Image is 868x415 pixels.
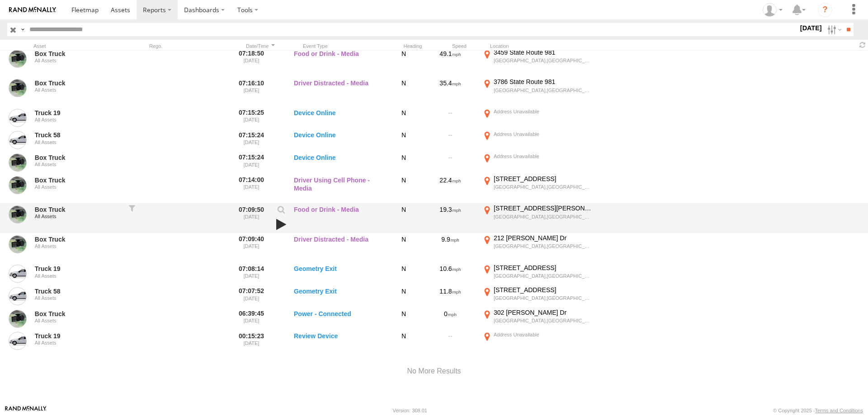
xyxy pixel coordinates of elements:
a: Box Truck [35,50,123,58]
div: All Assets [35,184,123,190]
a: Truck 58 [35,131,123,139]
div: [GEOGRAPHIC_DATA],[GEOGRAPHIC_DATA] [494,87,593,93]
a: Truck 19 [35,109,123,117]
label: 07:09:40 [DATE] [234,234,269,262]
label: 07:15:25 [DATE] [234,107,269,128]
div: [GEOGRAPHIC_DATA],[GEOGRAPHIC_DATA] [494,317,593,324]
label: [DATE] [798,23,824,33]
div: All Assets [35,243,123,249]
div: [GEOGRAPHIC_DATA],[GEOGRAPHIC_DATA] [494,184,593,190]
label: Search Query [19,23,26,36]
div: All Assets [35,87,123,93]
div: [STREET_ADDRESS] [494,286,593,294]
a: Box Truck [35,205,123,214]
div: N [388,234,420,262]
label: Device Online [294,152,384,173]
label: Food or Drink - Media [294,48,384,76]
label: Click to View Event Location [481,152,594,173]
label: Click to View Event Location [481,234,594,262]
label: Click to View Event Location [481,331,594,351]
label: 07:18:50 [DATE] [234,48,269,76]
a: View Attached Media (Video) [274,218,289,231]
div: 212 [PERSON_NAME] Dr [494,234,593,242]
label: Driver Distracted - Media [294,234,384,262]
label: Click to View Event Location [481,175,594,203]
div: All Assets [35,340,123,345]
div: 19.3 [423,204,477,232]
div: N [388,264,420,284]
div: 302 [PERSON_NAME] Dr [494,308,593,317]
div: 0 [423,308,477,329]
label: Device Online [294,130,384,151]
label: 07:08:14 [DATE] [234,264,269,284]
div: [GEOGRAPHIC_DATA],[GEOGRAPHIC_DATA] [494,57,593,64]
div: Version: 308.01 [393,408,427,413]
div: N [388,286,420,307]
div: 49.1 [423,48,477,76]
div: N [388,152,420,173]
div: N [388,331,420,351]
label: Power - Connected [294,308,384,329]
label: Click to View Event Location [481,308,594,329]
label: 07:15:24 [DATE] [234,152,269,173]
div: All Assets [35,273,123,279]
label: Click to View Event Location [481,130,594,151]
div: [STREET_ADDRESS][PERSON_NAME] [494,204,593,212]
label: 07:14:00 [DATE] [234,175,269,203]
div: 3786 State Route 981 [494,78,593,86]
div: N [388,175,420,203]
div: [GEOGRAPHIC_DATA],[GEOGRAPHIC_DATA] [494,295,593,301]
label: Driver Distracted - Media [294,78,384,106]
a: Box Truck [35,176,123,184]
label: 07:07:52 [DATE] [234,286,269,307]
label: Geometry Exit [294,286,384,307]
label: Click to View Event Location [481,78,594,106]
div: 35.4 [423,78,477,106]
a: Box Truck [35,79,123,87]
a: Box Truck [35,310,123,318]
a: Truck 19 [35,332,123,340]
div: [GEOGRAPHIC_DATA],[GEOGRAPHIC_DATA] [494,243,593,249]
label: Review Device [294,331,384,351]
label: Geometry Exit [294,264,384,284]
div: N [388,204,420,232]
label: 07:16:10 [DATE] [234,78,269,106]
a: Truck 19 [35,265,123,273]
img: rand-logo.svg [9,7,56,13]
div: Filter to this asset's events [127,204,137,232]
label: Click to View Event Location [481,264,594,284]
div: All Assets [35,140,123,145]
a: Terms and Conditions [815,408,863,413]
label: 06:39:45 [DATE] [234,308,269,329]
div: 22.4 [423,175,477,203]
div: [STREET_ADDRESS] [494,264,593,272]
div: N [388,130,420,151]
div: Caitlyn Akarman [759,3,786,17]
a: Truck 58 [35,287,123,295]
div: N [388,48,420,76]
div: [GEOGRAPHIC_DATA],[GEOGRAPHIC_DATA] [494,273,593,279]
label: Search Filter Options [824,23,843,36]
div: 9.9 [423,234,477,262]
div: All Assets [35,318,123,323]
i: ? [818,3,832,17]
a: Box Truck [35,235,123,243]
a: Box Truck [35,154,123,162]
label: Click to View Event Location [481,204,594,232]
div: [GEOGRAPHIC_DATA],[GEOGRAPHIC_DATA] [494,214,593,220]
div: 11.8 [423,286,477,307]
div: All Assets [35,117,123,122]
div: N [388,78,420,106]
div: Click to Sort [243,43,278,49]
div: All Assets [35,162,123,167]
div: N [388,308,420,329]
label: View Event Parameters [274,205,289,218]
div: 3459 State Route 981 [494,48,593,56]
label: Device Online [294,107,384,128]
label: Click to View Event Location [481,107,594,128]
div: [STREET_ADDRESS] [494,175,593,183]
div: All Assets [35,214,123,219]
label: Food or Drink - Media [294,204,384,232]
span: Refresh [857,41,868,49]
label: Driver Using Cell Phone - Media [294,175,384,203]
